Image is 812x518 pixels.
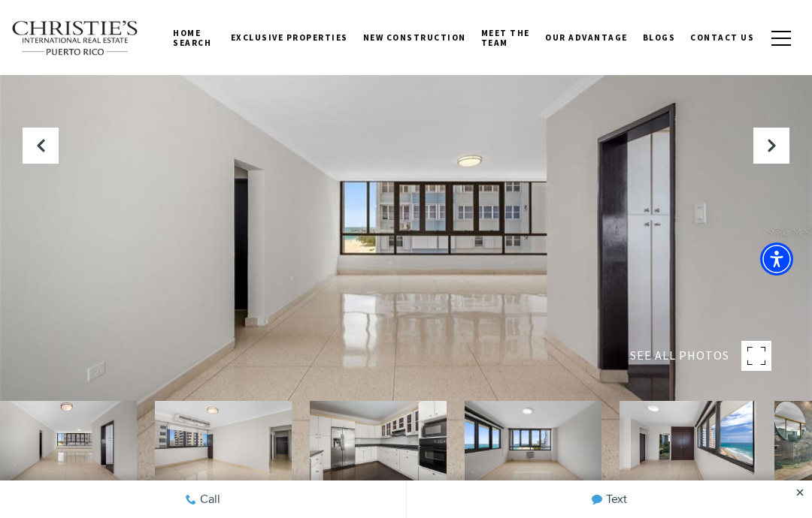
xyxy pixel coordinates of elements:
div: Accessibility Menu [760,242,793,276]
a: Our Advantage [538,19,635,56]
a: Blogs [635,19,683,56]
a: Exclusive Properties [223,19,356,56]
a: Meet the Team [474,14,538,62]
button: button [762,17,801,60]
span: Our Advantage [545,32,628,43]
button: Next Slide [753,128,789,164]
span: Contact Us [690,32,754,43]
img: Christie's International Real Estate text transparent background [11,20,139,56]
img: 1501 ASHFORD AVENUE Unit: 10B [310,401,447,483]
span: Exclusive Properties [231,32,348,43]
button: Previous Slide [23,128,59,164]
img: 1501 ASHFORD AVENUE Unit: 10B [465,401,601,483]
img: 1501 ASHFORD AVENUE Unit: 10B [155,401,292,483]
span: SEE ALL PHOTOS [630,346,729,366]
span: Blogs [643,32,676,43]
img: 1501 ASHFORD AVENUE Unit: 10B [620,401,756,483]
a: Home Search [165,14,223,62]
span: New Construction [363,32,466,43]
a: New Construction [356,19,474,56]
